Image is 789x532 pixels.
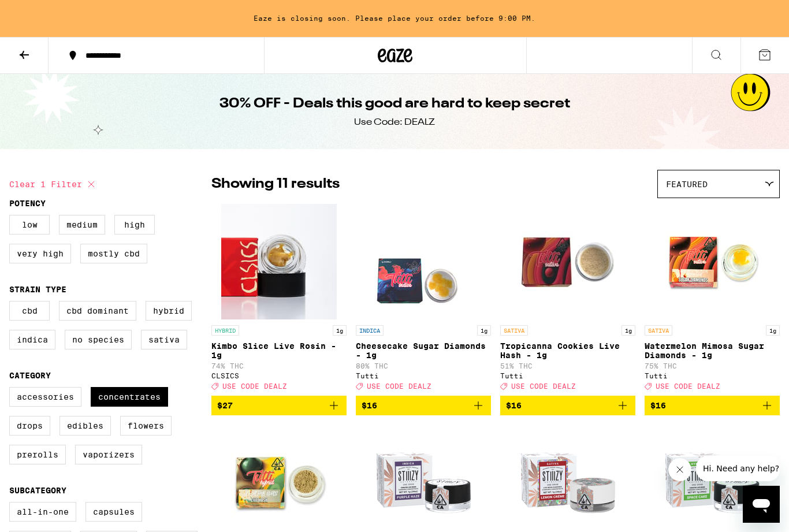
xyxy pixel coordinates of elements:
[211,396,347,415] button: Add to bag
[59,301,136,321] label: CBD Dominant
[645,204,780,396] a: Open page for Watermelon Mimosa Sugar Diamonds - 1g from Tutti
[362,401,377,410] span: $16
[9,215,50,235] label: Low
[146,301,192,321] label: Hybrid
[645,396,780,415] button: Add to bag
[217,401,233,410] span: $27
[356,325,384,336] p: INDICA
[222,382,287,390] span: USE CODE DEALZ
[506,401,522,410] span: $16
[668,458,691,481] iframe: Close message
[500,325,528,336] p: SATIVA
[211,362,347,370] p: 74% THC
[666,180,708,189] span: Featured
[743,486,780,523] iframe: Button to launch messaging window
[354,116,435,129] div: Use Code: DEALZ
[621,325,635,336] p: 1g
[9,199,46,208] legend: Potency
[211,372,347,380] div: CLSICS
[9,445,66,464] label: Prerolls
[477,325,491,336] p: 1g
[65,330,132,349] label: No Species
[114,215,155,235] label: High
[219,94,570,114] h1: 30% OFF - Deals this good are hard to keep secret
[9,371,51,380] legend: Category
[510,204,626,319] img: Tutti - Tropicanna Cookies Live Hash - 1g
[500,362,635,370] p: 51% THC
[645,341,780,360] p: Watermelon Mimosa Sugar Diamonds - 1g
[141,330,187,349] label: Sativa
[500,396,635,415] button: Add to bag
[9,387,81,407] label: Accessories
[356,372,491,380] div: Tutti
[367,382,431,390] span: USE CODE DEALZ
[696,456,780,481] iframe: Message from company
[645,372,780,380] div: Tutti
[656,382,720,390] span: USE CODE DEALZ
[766,325,780,336] p: 1g
[59,215,105,235] label: Medium
[650,401,666,410] span: $16
[511,382,576,390] span: USE CODE DEALZ
[211,325,239,336] p: HYBRID
[59,416,111,436] label: Edibles
[356,362,491,370] p: 80% THC
[356,341,491,360] p: Cheesecake Sugar Diamonds - 1g
[211,341,347,360] p: Kimbo Slice Live Rosin - 1g
[654,204,770,319] img: Tutti - Watermelon Mimosa Sugar Diamonds - 1g
[366,204,481,319] img: Tutti - Cheesecake Sugar Diamonds - 1g
[9,244,71,263] label: Very High
[333,325,347,336] p: 1g
[356,396,491,415] button: Add to bag
[356,204,491,396] a: Open page for Cheesecake Sugar Diamonds - 1g from Tutti
[9,486,66,495] legend: Subcategory
[645,362,780,370] p: 75% THC
[500,204,635,396] a: Open page for Tropicanna Cookies Live Hash - 1g from Tutti
[91,387,168,407] label: Concentrates
[500,372,635,380] div: Tutti
[221,204,337,319] img: CLSICS - Kimbo Slice Live Rosin - 1g
[9,330,55,349] label: Indica
[9,502,76,522] label: All-In-One
[120,416,172,436] label: Flowers
[85,502,142,522] label: Capsules
[9,285,66,294] legend: Strain Type
[9,416,50,436] label: Drops
[9,170,98,199] button: Clear 1 filter
[500,341,635,360] p: Tropicanna Cookies Live Hash - 1g
[80,244,147,263] label: Mostly CBD
[75,445,142,464] label: Vaporizers
[645,325,672,336] p: SATIVA
[211,204,347,396] a: Open page for Kimbo Slice Live Rosin - 1g from CLSICS
[211,174,340,194] p: Showing 11 results
[9,301,50,321] label: CBD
